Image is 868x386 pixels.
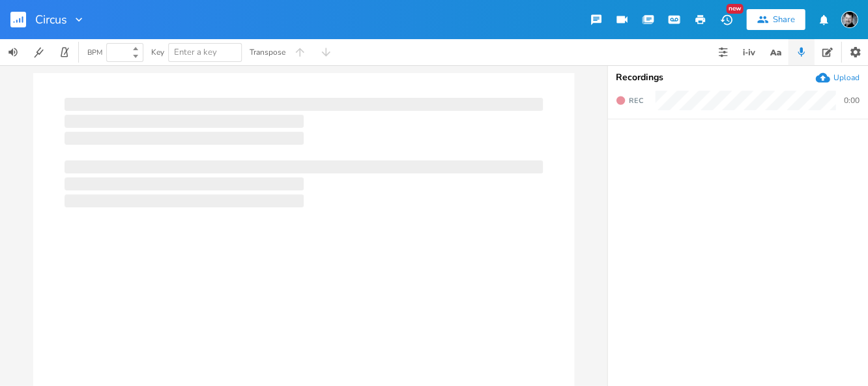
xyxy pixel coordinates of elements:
[87,49,102,56] div: BPM
[250,48,285,56] div: Transpose
[833,72,859,83] div: Upload
[35,14,67,25] span: Circus
[628,96,643,106] span: Rec
[615,73,860,82] div: Recordings
[746,9,805,30] button: Share
[843,96,859,104] div: 0:00
[151,48,164,56] div: Key
[726,4,743,14] div: New
[772,14,794,25] div: Share
[174,46,217,58] span: Enter a key
[713,8,739,31] button: New
[815,70,859,85] button: Upload
[610,90,648,111] button: Rec
[841,11,858,28] img: Timothy James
